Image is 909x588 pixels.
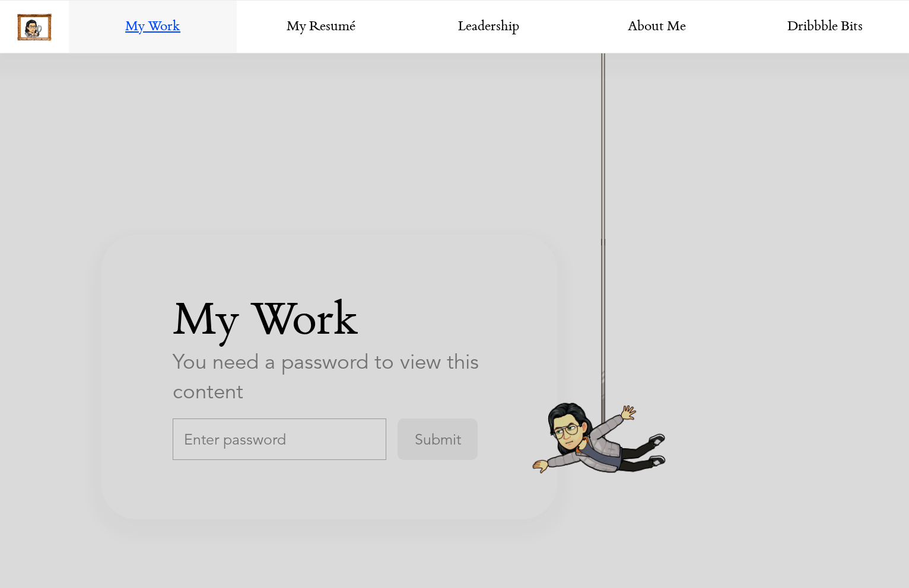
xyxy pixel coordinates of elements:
input: Enter password [173,418,386,460]
a: My Work [69,1,237,54]
a: My Resumé [237,1,405,54]
a: About Me [573,1,741,54]
p: My Work [173,294,486,353]
input: Submit [398,418,478,460]
img: picture-frame.png [17,14,52,41]
a: Leadership [405,1,573,54]
p: You need a password to view this content [173,347,486,407]
a: Dribbble Bits [741,1,909,54]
